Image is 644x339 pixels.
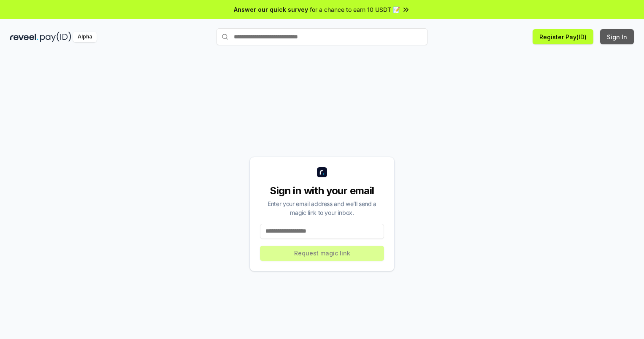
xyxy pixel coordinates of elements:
[317,167,327,177] img: logo_small
[310,5,400,14] span: for a chance to earn 10 USDT 📝
[40,32,71,42] img: pay_id
[600,29,634,44] button: Sign In
[533,29,593,44] button: Register Pay(ID)
[260,199,384,217] div: Enter your email address and we’ll send a magic link to your inbox.
[260,184,384,198] div: Sign in with your email
[10,32,38,42] img: reveel_dark
[234,5,308,14] span: Answer our quick survey
[73,32,97,42] div: Alpha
